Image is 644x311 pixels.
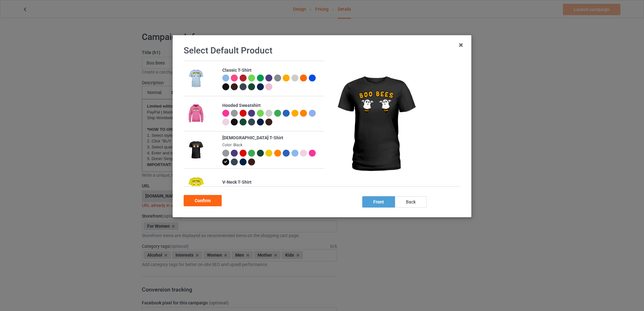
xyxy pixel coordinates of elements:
[395,196,427,208] div: back
[222,179,321,186] div: V-Neck T-Shirt
[222,142,321,148] div: Color: Black
[274,75,281,81] img: heather_texture.png
[184,195,222,206] div: Confirm
[222,67,321,74] div: Classic T-Shirt
[222,103,321,109] div: Hooded Sweatshirt
[184,45,460,56] h1: Select Default Product
[362,196,395,208] div: front
[222,135,321,141] div: [DEMOGRAPHIC_DATA] T-Shirt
